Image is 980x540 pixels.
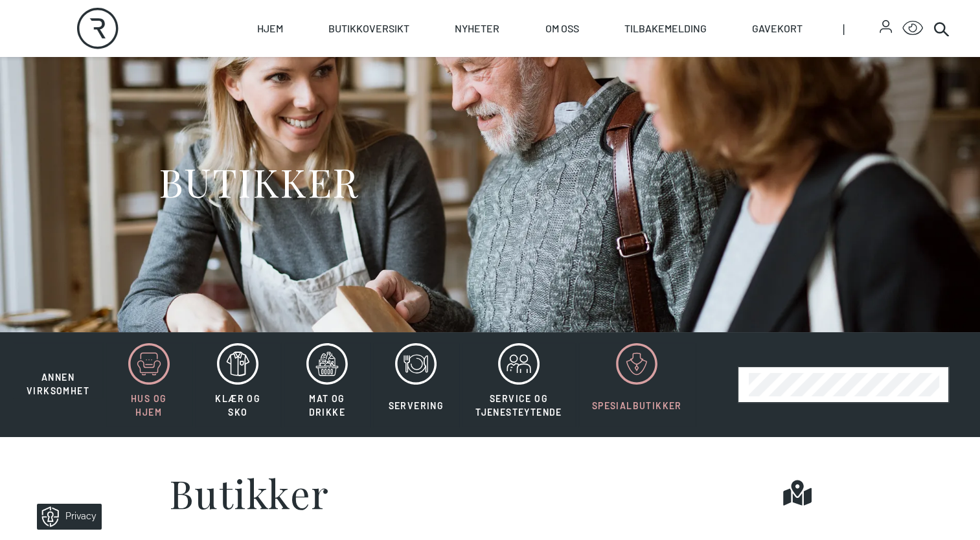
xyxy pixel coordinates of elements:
button: Service og tjenesteytende [462,343,576,427]
button: Servering [373,343,460,427]
h1: Butikker [169,473,330,512]
iframe: Manage Preferences [13,499,119,534]
span: Hus og hjem [131,393,166,418]
span: Mat og drikke [309,393,345,418]
button: Spesialbutikker [578,343,696,427]
h1: BUTIKKER [159,157,359,206]
span: Servering [389,400,444,411]
span: Spesialbutikker [592,400,682,411]
button: Klær og sko [195,343,282,427]
span: Annen virksomhet [27,372,89,396]
button: Mat og drikke [284,343,370,427]
button: Open Accessibility Menu [902,18,923,39]
span: Service og tjenesteytende [475,393,562,418]
span: Klær og sko [215,393,260,418]
button: Hus og hjem [106,343,192,427]
button: Annen virksomhet [13,343,103,398]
